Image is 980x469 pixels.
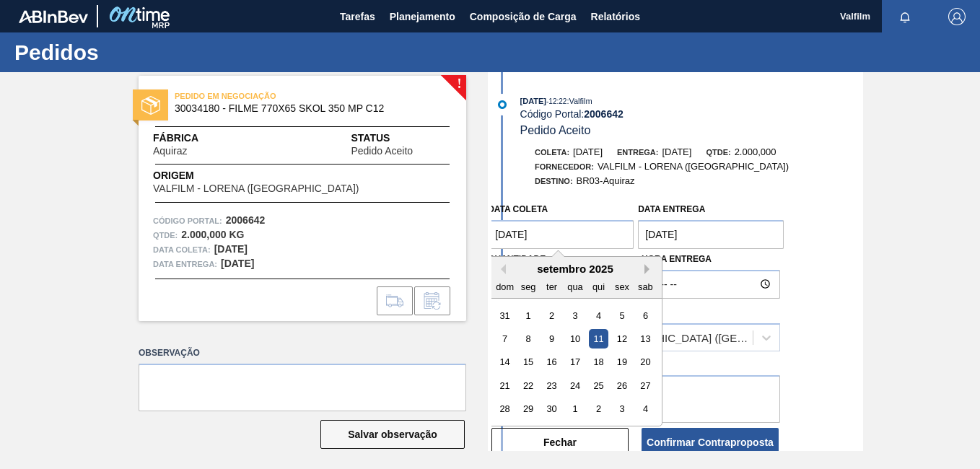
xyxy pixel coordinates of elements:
div: qua [566,277,585,297]
div: Choose domingo, 28 de setembro de 2025 [495,399,515,418]
div: Choose terça-feira, 9 de setembro de 2025 [542,329,561,349]
div: Choose sexta-feira, 3 de outubro de 2025 [613,399,632,418]
span: Fábrica [153,131,232,146]
input: dd/mm/yyyy [638,220,784,249]
div: Choose segunda-feira, 22 de setembro de 2025 [519,376,538,395]
strong: 2.000,000 KG [181,229,244,240]
img: TNhmsLtSVTkK8tSr43FrP2fwEKptu5GPRR3wAAAABJRU5ErkJggg== [19,10,88,23]
div: Choose segunda-feira, 8 de setembro de 2025 [519,329,538,349]
span: - 12:22 [546,97,566,105]
span: Pedido Aceito [520,124,591,136]
div: Choose sábado, 6 de setembro de 2025 [636,306,655,325]
span: Data entrega: [153,257,217,271]
div: Choose sábado, 4 de outubro de 2025 [636,399,655,418]
span: Relatórios [591,8,640,25]
strong: [DATE] [214,243,248,255]
span: [DATE] [662,146,691,157]
span: Destino: [535,177,573,185]
div: Choose quarta-feira, 17 de setembro de 2025 [566,353,585,372]
div: Choose sexta-feira, 5 de setembro de 2025 [613,306,632,325]
div: Choose sexta-feira, 12 de setembro de 2025 [613,329,632,349]
h1: Pedidos [14,44,271,61]
div: Choose sábado, 27 de setembro de 2025 [636,376,655,395]
div: Choose domingo, 31 de agosto de 2025 [495,306,515,325]
span: Tarefas [340,8,375,25]
span: PEDIDO EM NEGOCIAÇÃO [175,89,377,103]
button: Next Month [644,264,655,274]
div: seg [519,277,538,297]
div: Choose quarta-feira, 3 de setembro de 2025 [566,306,585,325]
div: Choose sábado, 13 de setembro de 2025 [636,329,655,349]
strong: 2006642 [226,214,266,226]
img: Logout [948,8,966,25]
label: Observação [139,343,466,364]
div: Ir para Composição de Carga [377,286,413,315]
span: Origem [153,168,400,183]
div: Choose domingo, 14 de setembro de 2025 [495,353,515,372]
strong: 2006642 [584,108,624,120]
div: Choose terça-feira, 16 de setembro de 2025 [542,353,561,372]
span: Código Portal: [153,214,222,228]
div: Choose quinta-feira, 4 de setembro de 2025 [589,306,608,325]
label: Data entrega [638,204,705,214]
img: status [141,96,160,115]
span: Pedido Aceito [351,146,413,157]
label: Quantidade [488,254,546,264]
button: Notificações [882,6,928,27]
div: Choose quinta-feira, 11 de setembro de 2025 [589,329,608,349]
div: dom [495,277,515,297]
button: Previous Month [496,264,506,274]
div: month 2025-09 [494,304,657,421]
button: Fechar [491,428,629,457]
div: ter [542,277,561,297]
span: Aquiraz [153,146,187,157]
span: BR03-Aquiraz [577,175,635,186]
strong: [DATE] [221,258,254,269]
span: [DATE] [573,146,603,157]
button: Salvar observação [320,420,465,449]
div: Choose terça-feira, 23 de setembro de 2025 [542,376,561,395]
span: Composição de Carga [470,8,577,25]
div: Choose quinta-feira, 18 de setembro de 2025 [589,353,608,372]
label: Hora Entrega [642,249,780,270]
span: 30034180 - FILME 770X65 SKOL 350 MP C12 [175,103,437,114]
span: VALFILM - LORENA ([GEOGRAPHIC_DATA]) [153,183,359,194]
div: Choose terça-feira, 2 de setembro de 2025 [542,306,561,325]
div: Choose sexta-feira, 19 de setembro de 2025 [613,353,632,372]
input: dd/mm/yyyy [488,220,634,249]
img: atual [498,100,507,109]
div: Choose domingo, 7 de setembro de 2025 [495,329,515,349]
div: Informar alteração no pedido [414,286,450,315]
div: Código Portal: [520,108,863,120]
div: Choose quarta-feira, 10 de setembro de 2025 [566,329,585,349]
div: setembro 2025 [489,263,662,275]
div: sab [636,277,655,297]
div: Choose quarta-feira, 1 de outubro de 2025 [566,399,585,418]
span: Coleta: [535,148,569,157]
div: Choose quinta-feira, 2 de outubro de 2025 [589,399,608,418]
span: Status [351,131,452,146]
div: Choose quinta-feira, 25 de setembro de 2025 [589,376,608,395]
span: Data coleta: [153,242,211,257]
span: 2.000,000 [735,146,776,157]
span: [DATE] [520,97,546,105]
span: : Valfilm [566,97,592,105]
button: Confirmar Contraproposta [642,428,779,457]
div: Choose sábado, 20 de setembro de 2025 [636,353,655,372]
div: Choose terça-feira, 30 de setembro de 2025 [542,399,561,418]
div: qui [589,277,608,297]
div: Choose domingo, 21 de setembro de 2025 [495,376,515,395]
span: Qtde: [706,148,730,157]
span: Qtde : [153,228,178,242]
span: Planejamento [390,8,455,25]
label: Data coleta [488,204,548,214]
div: Choose segunda-feira, 29 de setembro de 2025 [519,399,538,418]
span: Entrega: [617,148,658,157]
div: Choose sexta-feira, 26 de setembro de 2025 [613,376,632,395]
div: Choose quarta-feira, 24 de setembro de 2025 [566,376,585,395]
span: VALFILM - LORENA ([GEOGRAPHIC_DATA]) [598,161,789,172]
div: Choose segunda-feira, 15 de setembro de 2025 [519,353,538,372]
div: Choose segunda-feira, 1 de setembro de 2025 [519,306,538,325]
div: sex [613,277,632,297]
span: Fornecedor: [535,162,594,171]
